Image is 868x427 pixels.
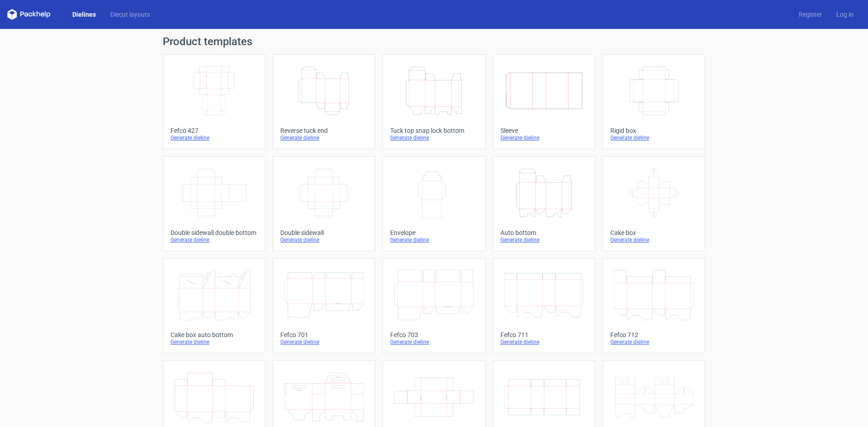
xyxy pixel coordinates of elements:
[493,54,595,149] a: SleeveGenerate dieline
[103,10,157,19] a: Diecut layouts
[493,258,595,353] a: Fefco 711Generate dieline
[170,331,258,338] div: Cake box auto bottom
[280,236,368,244] div: Generate dieline
[500,134,588,141] div: Generate dieline
[603,156,705,251] a: Cake boxGenerate dieline
[273,54,375,149] a: Reverse tuck endGenerate dieline
[610,134,698,141] div: Generate dieline
[500,236,588,244] div: Generate dieline
[610,236,698,244] div: Generate dieline
[170,338,258,346] div: Generate dieline
[500,127,588,134] div: Sleeve
[273,258,375,353] a: Fefco 701Generate dieline
[500,229,588,236] div: Auto bottom
[610,338,698,346] div: Generate dieline
[273,156,375,251] a: Double sidewallGenerate dieline
[390,331,477,338] div: Fefco 703
[829,10,861,19] a: Log in
[382,258,485,353] a: Fefco 703Generate dieline
[603,258,705,353] a: Fefco 712Generate dieline
[390,229,477,236] div: Envelope
[170,127,258,134] div: Fefco 427
[390,134,477,141] div: Generate dieline
[390,127,477,134] div: Tuck top snap lock bottom
[170,134,258,141] div: Generate dieline
[610,331,698,338] div: Fefco 712
[610,127,698,134] div: Rigid box
[280,134,368,141] div: Generate dieline
[390,338,477,346] div: Generate dieline
[493,156,595,251] a: Auto bottomGenerate dieline
[280,338,368,346] div: Generate dieline
[163,36,705,47] h1: Product templates
[280,331,368,338] div: Fefco 701
[280,127,368,134] div: Reverse tuck end
[390,236,477,244] div: Generate dieline
[65,10,103,19] a: Dielines
[500,338,588,346] div: Generate dieline
[603,54,705,149] a: Rigid boxGenerate dieline
[163,54,265,149] a: Fefco 427Generate dieline
[280,229,368,236] div: Double sidewall
[170,236,258,244] div: Generate dieline
[792,10,829,19] a: Register
[500,331,588,338] div: Fefco 711
[170,229,258,236] div: Double sidewall double bottom
[382,54,485,149] a: Tuck top snap lock bottomGenerate dieline
[163,156,265,251] a: Double sidewall double bottomGenerate dieline
[382,156,485,251] a: EnvelopeGenerate dieline
[163,258,265,353] a: Cake box auto bottomGenerate dieline
[610,229,698,236] div: Cake box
